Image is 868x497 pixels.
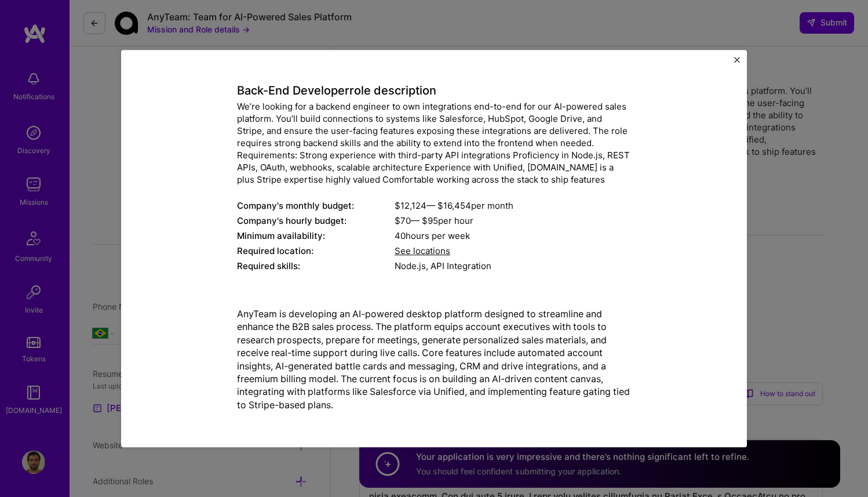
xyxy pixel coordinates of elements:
div: $ 12,124 — $ 16,454 per month [395,199,631,212]
div: Company's hourly budget: [237,215,395,227]
p: AnyTeam is developing an AI-powered desktop platform designed to streamline and enhance the B2B s... [237,307,631,411]
div: Required skills: [237,260,395,272]
h4: Back-End Developer role description [237,84,631,97]
div: 40 hours per week [395,230,631,242]
div: We’re looking for a backend engineer to own integrations end-to-end for our AI-powered sales plat... [237,100,631,186]
span: See locations [395,245,450,256]
button: Close [734,57,740,69]
div: Node.js, API Integration [395,260,631,272]
div: $ 70 — $ 95 per hour [395,215,631,227]
div: Company's monthly budget: [237,199,395,212]
div: Minimum availability: [237,230,395,242]
div: Required location: [237,245,395,257]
